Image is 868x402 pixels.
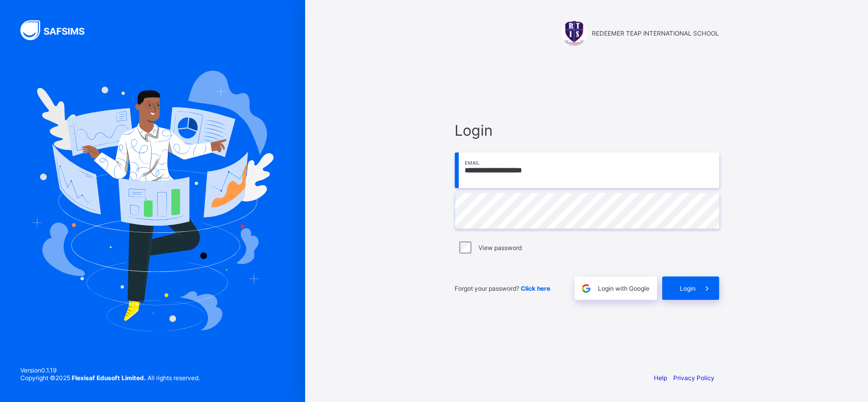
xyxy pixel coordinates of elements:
span: Login [455,121,719,139]
a: Privacy Policy [673,374,714,382]
span: Forgot your password? [455,285,550,292]
img: SAFSIMS Logo [20,20,97,40]
a: Click here [521,285,550,292]
label: View password [478,244,522,252]
a: Help [654,374,667,382]
img: Hero Image [32,71,274,331]
span: REDEEMER TEAP INTERNATIONAL SCHOOL [592,29,719,37]
span: Copyright © 2025 All rights reserved. [20,374,200,382]
span: Login [680,285,696,292]
span: Version 0.1.19 [20,366,200,374]
strong: Flexisaf Edusoft Limited. [72,374,146,382]
img: google.396cfc9801f0270233282035f929180a.svg [580,283,592,294]
span: Login with Google [598,285,649,292]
